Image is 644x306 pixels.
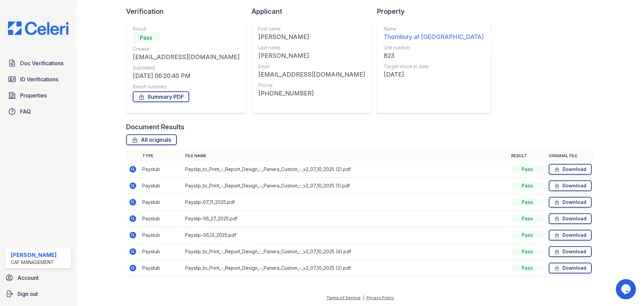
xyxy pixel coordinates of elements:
div: Pass [511,182,543,189]
a: Privacy Policy [367,295,394,300]
div: Pass [511,248,543,255]
div: Result summary [133,83,239,90]
a: Download [549,263,592,273]
a: Download [549,213,592,224]
a: Download [549,180,592,191]
a: All originals [126,134,177,145]
a: Summary PDF [133,91,189,102]
a: FAQ [5,105,71,118]
th: Type [140,150,182,161]
div: Last name [258,44,365,51]
th: File name [182,150,508,161]
span: Sign out [17,290,38,298]
a: Download [549,197,592,208]
td: Payslip_to_Print_-_Report_Design_-_Panera_Custom_-_v2_07_10_2025 (2).pdf [182,161,508,178]
a: Properties [5,89,71,102]
td: Paystub [140,227,182,244]
a: Download [549,246,592,257]
a: Doc Verifications [5,56,71,70]
span: FAQ [20,107,31,116]
div: Unit number [384,44,484,51]
a: Sign out [3,287,74,301]
a: Download [549,230,592,241]
div: [DATE] 06:20:40 PM [133,71,239,81]
div: First name [258,26,365,32]
td: Paystub [140,244,182,260]
div: Result [133,26,239,32]
th: Result [508,150,546,161]
img: CE_Logo_Blue-a8612792a0a2168367f1c8372b55b34899dd931a85d93a1a3d3e32e68fde9ad4.png [3,21,74,35]
td: Payslip_to_Print_-_Report_Design_-_Panera_Custom_-_v2_07_10_2025 (4).pdf [182,244,508,260]
div: Pass [511,199,543,206]
td: Paystub [140,161,182,178]
td: Payslip-06_27_2025.pdf [182,211,508,227]
div: Email [258,63,365,70]
div: CAF Management [11,259,57,266]
div: Pass [133,32,160,43]
div: Property [377,7,496,16]
div: | [363,295,364,300]
a: Download [549,164,592,175]
div: Pass [511,232,543,238]
td: Paystub [140,194,182,211]
div: [EMAIL_ADDRESS][DOMAIN_NAME] [258,70,365,79]
div: Thornbury at [GEOGRAPHIC_DATA] [384,32,484,42]
div: Creator [133,46,239,52]
div: Pass [511,215,543,222]
div: Verification [126,7,252,16]
td: Payslip_to_Print_-_Report_Design_-_Panera_Custom_-_v2_07_10_2025 (1).pdf [182,178,508,194]
span: Properties [20,91,47,99]
span: Account [17,274,39,282]
div: [EMAIL_ADDRESS][DOMAIN_NAME] [133,52,239,62]
div: Pass [511,166,543,173]
iframe: chat widget [616,279,637,299]
span: ID Verifications [20,75,58,83]
td: Payslip_to_Print_-_Report_Design_-_Panera_Custom_-_v2_07_10_2025 (3).pdf [182,260,508,276]
th: Original file [546,150,594,161]
div: Target move in date [384,63,484,70]
a: Terms of Service [326,295,361,300]
div: Pass [511,265,543,271]
td: Paystub [140,260,182,276]
div: Document Results [126,122,184,132]
td: Payslip-07_11_2025.pdf [182,194,508,211]
div: Submitted [133,64,239,71]
td: Paystub [140,211,182,227]
td: Paystub [140,178,182,194]
div: [PERSON_NAME] [258,32,365,42]
a: ID Verifications [5,73,71,86]
a: Name Thornbury at [GEOGRAPHIC_DATA] [384,26,484,42]
div: Name [384,26,484,32]
div: Applicant [252,7,377,16]
div: Phone [258,82,365,89]
div: [PHONE_NUMBER] [258,89,365,98]
span: Doc Verifications [20,59,63,67]
td: Payslip-06_13_2025.pdf [182,227,508,244]
div: [DATE] [384,70,484,79]
div: [PERSON_NAME] [11,251,57,259]
div: [PERSON_NAME] [258,51,365,60]
div: 823 [384,51,484,60]
a: Account [3,271,74,285]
